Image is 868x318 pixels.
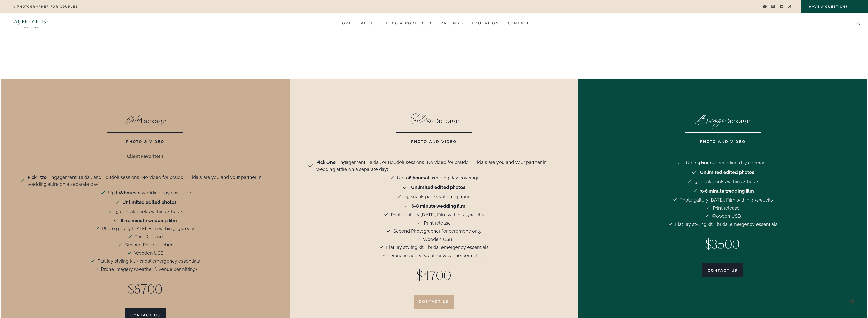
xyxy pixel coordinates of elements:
strong: 3-6 minute wedding film [700,188,754,194]
nav: Primary [334,19,534,27]
span: Photo gallery [DATE], Film within 3-5 weeks [102,225,195,232]
a: Contact us [414,295,454,309]
p: Photo & Video [19,135,272,145]
span: : Engagement, Bridal, and Boudoir sessions (No video for boudoir. Bridals are you and your partne... [28,174,272,188]
a: TikTok [786,3,794,10]
span: 5 sneak peeks within 24 hours [695,178,759,185]
a: Blog & Portfolio [381,19,436,27]
span: Flat lay styling kit + bridal emergency essentials [675,221,778,228]
em: Gold [124,110,141,129]
span: Second Photographer for ceremony only [393,228,482,235]
img: Aubrey Elise Photography [6,13,57,34]
a: Home [334,19,356,27]
p: Photo and Video [596,135,849,145]
span: 50 sneak peeks within 24 hours [116,208,183,215]
span: Up to of wedding day coverage [108,189,191,196]
span: Photo gallery [DATE], Film within 3-5 weeks [391,211,484,218]
span: Contact us [708,268,738,273]
strong: Pick Two [28,175,47,180]
span: Wooden USB [134,249,163,256]
span: Contact us [130,313,160,318]
span: Print release [713,205,740,211]
span: Drone imagery (weather & venue permitting) [101,266,197,273]
span: Contact us [419,299,449,304]
p: $4700 [308,267,560,287]
p: $3500 [596,236,849,255]
h3: Package [308,113,560,126]
h3: Package [596,113,849,126]
span: Second Photographer [125,241,172,248]
span: Flat lay styling kit + bridal emergency essentials [386,244,489,251]
span: Print release [424,220,451,226]
strong: Unlimited edited photos [411,185,465,190]
p: photo and video [308,135,560,145]
em: Bronze [695,110,725,129]
strong: 6 hours [409,175,425,180]
strong: 8-10 minute wedding film [121,218,177,223]
span: Photo gallery [DATE], Film within 3-5 weeks [680,196,773,203]
strong: 4 hours [698,160,714,165]
button: View Search Form [855,20,862,27]
span: Flat lay styling kit + bridal emergency essentials [98,258,200,264]
em: Silver [409,110,434,129]
strong: Unlimited edited photos [122,199,177,205]
strong: 6-8 minute wedding film [411,203,465,209]
span: Wooden USB [423,236,452,243]
span: Drone imagery (weather & venue permitting) [390,252,486,259]
span: : Engagement, Bridal, or Boudoir sessions (No video for boudoir. Bridals are you and your partner... [316,159,560,173]
a: Education [468,19,503,27]
a: Instagram [770,3,777,10]
a: Contact us [702,263,743,277]
h3: Package [19,113,272,126]
span: Up to of wedding day coverage [397,174,480,181]
strong: Unlimited edited photos [700,170,754,175]
span: Wooden USB [712,213,741,220]
button: Child menu of Pricing [436,19,468,27]
span: 25 sneak peeks within 24 hours [405,193,472,200]
a: Facebook [761,3,768,10]
span: Up to of wedding day coverage [686,159,768,166]
p: A photographer for couples [13,5,78,8]
span: Print Release [135,233,163,240]
p: $6700 [19,281,272,300]
a: Contact [503,19,534,27]
strong: Pick One [316,160,336,165]
strong: Client Favorite!!! [127,154,163,159]
strong: 8 hours [120,190,136,195]
a: Pinterest [778,3,785,10]
a: About [356,19,381,27]
a: Scroll to top [844,294,860,310]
